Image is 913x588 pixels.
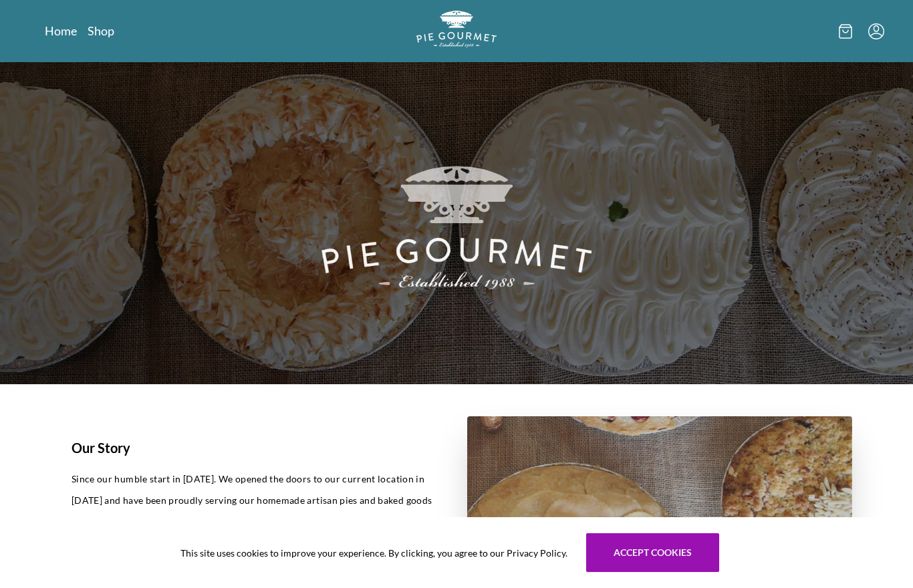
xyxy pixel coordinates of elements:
img: logo [416,11,497,47]
span: This site uses cookies to improve your experience. By clicking, you agree to our Privacy Policy. [180,546,567,560]
h1: Our Story [72,438,435,458]
a: Logo [416,11,497,51]
a: Home [45,23,77,39]
a: Shop [88,23,114,39]
button: Menu [868,23,884,39]
button: Accept cookies [586,533,719,572]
